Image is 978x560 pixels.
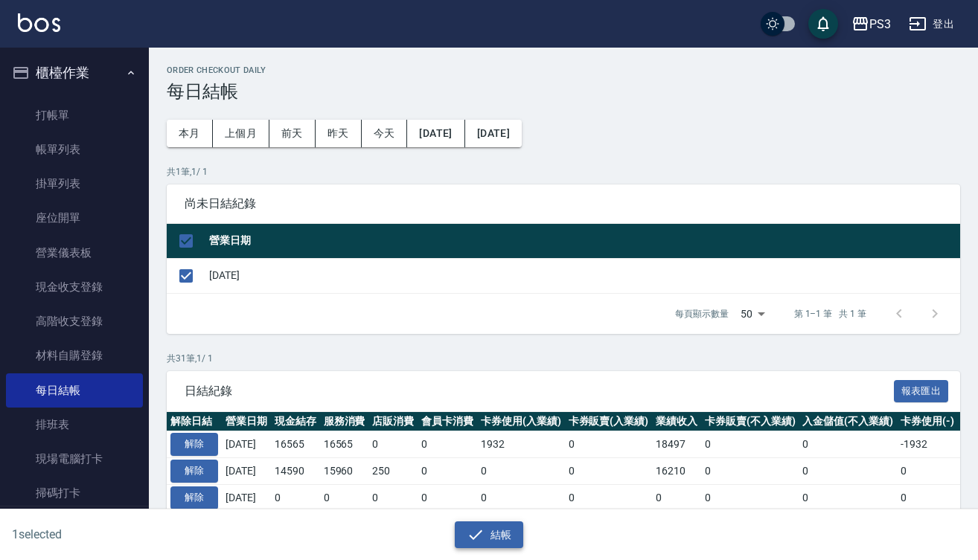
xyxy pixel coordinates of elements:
button: 登出 [903,10,960,38]
td: 18497 [652,431,701,458]
td: 0 [565,431,653,458]
button: 上個月 [213,120,269,147]
span: 日結紀錄 [185,384,894,399]
button: 今天 [362,120,408,147]
a: 現場電腦打卡 [6,442,143,476]
img: Logo [18,13,60,32]
td: 250 [368,458,418,485]
td: 0 [701,484,799,511]
a: 打帳單 [6,98,143,132]
th: 營業日期 [205,224,960,259]
a: 掃碼打卡 [6,476,143,510]
td: 16565 [320,431,369,458]
button: save [808,9,838,39]
th: 卡券使用(-) [897,412,958,431]
th: 卡券販賣(入業績) [565,412,653,431]
td: 0 [368,484,418,511]
p: 共 31 筆, 1 / 1 [167,352,960,365]
td: 0 [897,484,958,511]
a: 每日結帳 [6,373,143,408]
th: 營業日期 [222,412,271,431]
td: 0 [799,431,897,458]
a: 排班表 [6,408,143,442]
button: 昨天 [316,120,362,147]
a: 營業儀表板 [6,236,143,270]
button: 前天 [269,120,316,147]
a: 高階收支登錄 [6,304,143,338]
a: 現金收支登錄 [6,270,143,304]
h2: Order checkout daily [167,65,960,75]
th: 解除日結 [167,412,222,431]
td: 16210 [652,458,701,485]
td: 0 [799,458,897,485]
button: 解除 [170,433,218,456]
a: 座位開單 [6,201,143,235]
td: 0 [368,431,418,458]
th: 卡券販賣(不入業績) [701,412,799,431]
a: 報表匯出 [894,383,949,397]
button: 結帳 [455,521,524,549]
h6: 1 selected [12,525,242,544]
td: 1932 [477,431,565,458]
td: 0 [701,431,799,458]
div: 50 [735,294,770,334]
a: 帳單列表 [6,132,143,167]
span: 尚未日結紀錄 [185,196,942,211]
th: 現金結存 [271,412,320,431]
td: 0 [320,484,369,511]
td: 0 [477,458,565,485]
p: 第 1–1 筆 共 1 筆 [794,307,866,321]
button: 本月 [167,120,213,147]
td: 0 [418,431,477,458]
button: 報表匯出 [894,380,949,403]
td: 14590 [271,458,320,485]
td: 0 [897,458,958,485]
td: 0 [652,484,701,511]
a: 掛單列表 [6,167,143,201]
h3: 每日結帳 [167,81,960,102]
td: 0 [271,484,320,511]
td: [DATE] [222,458,271,485]
p: 每頁顯示數量 [675,307,729,321]
button: PS3 [846,9,897,39]
td: [DATE] [222,484,271,511]
p: 共 1 筆, 1 / 1 [167,165,960,178]
td: 15960 [320,458,369,485]
td: 0 [701,458,799,485]
td: 16565 [271,431,320,458]
td: [DATE] [222,431,271,458]
td: 0 [799,484,897,511]
a: 材料自購登錄 [6,338,143,373]
th: 業績收入 [652,412,701,431]
th: 卡券使用(入業績) [477,412,565,431]
button: [DATE] [465,120,522,147]
th: 入金儲值(不入業績) [799,412,897,431]
button: 解除 [170,460,218,483]
th: 服務消費 [320,412,369,431]
td: 0 [477,484,565,511]
td: 0 [418,484,477,511]
td: 0 [565,458,653,485]
td: [DATE] [205,258,960,293]
button: 櫃檯作業 [6,54,143,92]
td: 0 [565,484,653,511]
div: PS3 [869,15,891,33]
button: 解除 [170,486,218,509]
td: 0 [418,458,477,485]
td: -1932 [897,431,958,458]
th: 店販消費 [368,412,418,431]
th: 會員卡消費 [418,412,477,431]
button: [DATE] [407,120,464,147]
